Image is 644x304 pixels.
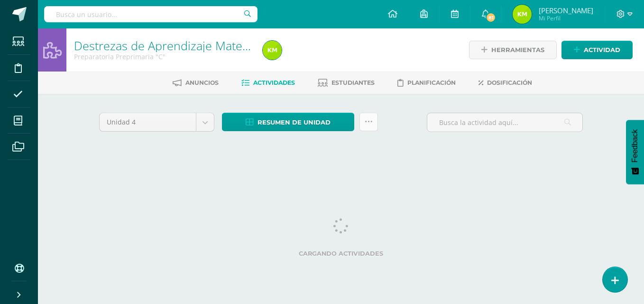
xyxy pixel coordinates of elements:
a: Resumen de unidad [222,113,354,131]
span: Anuncios [185,79,219,86]
span: Dosificación [487,79,532,86]
span: Actividad [584,41,620,59]
span: Herramientas [491,41,544,59]
a: Actividad [561,41,633,59]
label: Cargando actividades [99,250,583,257]
span: Feedback [631,129,639,162]
h1: Destrezas de Aprendizaje Matemático [74,39,251,52]
a: Planificación [397,75,456,90]
a: Anuncios [173,75,219,90]
span: 81 [486,12,496,23]
span: [PERSON_NAME] [539,6,593,15]
span: Resumen de unidad [258,114,331,131]
a: Destrezas de Aprendizaje Matemático [74,37,278,54]
button: Feedback - Mostrar encuesta [626,120,644,184]
a: Actividades [241,75,295,90]
input: Busca un usuario... [44,6,258,22]
span: Actividades [253,79,295,86]
a: Dosificación [478,75,532,90]
a: Unidad 4 [100,113,214,131]
span: Estudiantes [331,79,375,86]
span: Unidad 4 [107,113,189,131]
div: Preparatoria Preprimaria 'C' [74,52,251,61]
img: 791a9fc197a6c83ed4a942984ab6aac5.png [513,5,532,24]
input: Busca la actividad aquí... [427,113,582,132]
a: Herramientas [469,41,557,59]
span: Planificación [407,79,456,86]
a: Estudiantes [318,75,375,90]
img: 791a9fc197a6c83ed4a942984ab6aac5.png [263,41,282,60]
span: Mi Perfil [539,14,593,22]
